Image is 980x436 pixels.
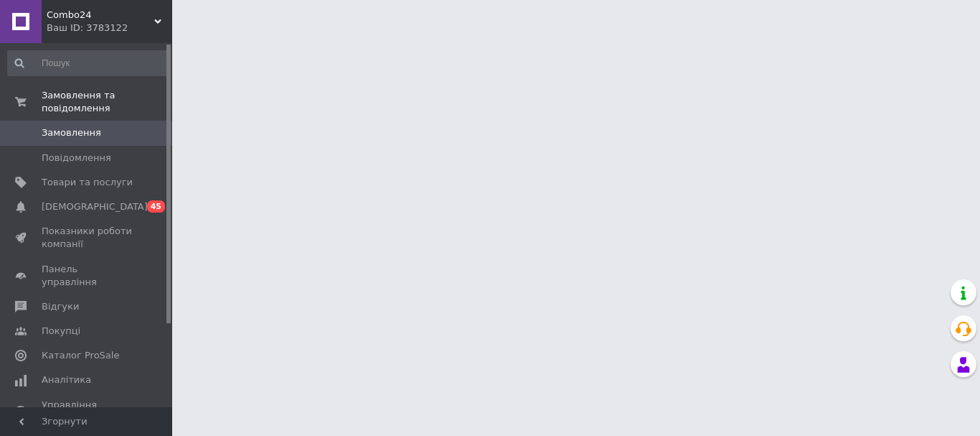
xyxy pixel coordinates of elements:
span: [DEMOGRAPHIC_DATA] [42,200,148,213]
span: Повідомлення [42,152,111,164]
span: Управління сайтом [42,399,133,425]
span: 45 [147,200,165,213]
span: Панель управління [42,263,133,289]
span: Покупці [42,325,80,338]
span: Замовлення [42,126,101,139]
span: Показники роботи компанії [42,225,133,251]
span: Каталог ProSale [42,349,119,362]
span: Відгуки [42,300,79,313]
span: Товари та послуги [42,176,133,189]
input: Пошук [7,50,169,76]
span: Аналітика [42,374,91,386]
span: Замовлення та повідомлення [42,89,172,115]
span: Combo24 [47,9,154,22]
div: Ваш ID: 3783122 [47,22,172,34]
